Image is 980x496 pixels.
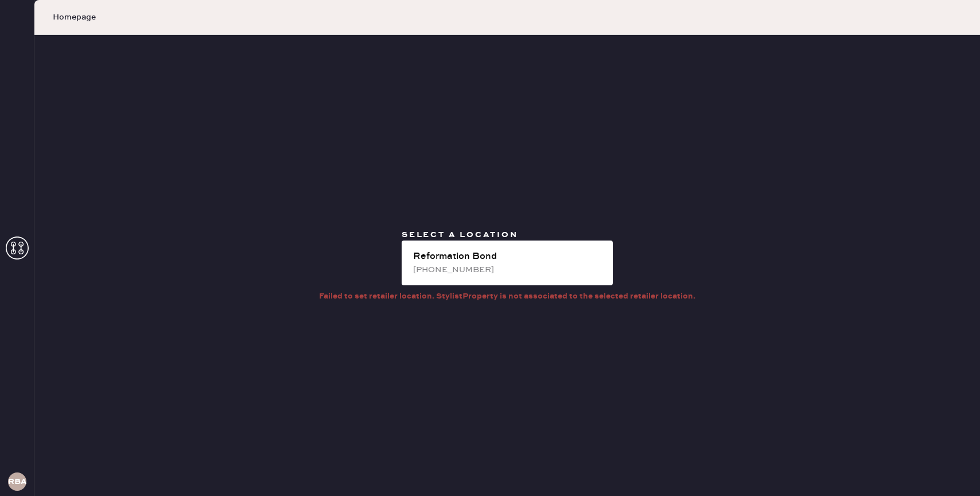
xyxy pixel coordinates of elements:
[402,230,518,240] span: Select a location
[8,478,26,486] h3: RBA
[53,11,96,23] span: Homepage
[319,290,695,303] div: Failed to set retailer location. StylistProperty is not associated to the selected retailer locat...
[413,250,604,263] div: Reformation Bond
[925,444,975,494] iframe: Front Chat
[413,263,604,276] div: [PHONE_NUMBER]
